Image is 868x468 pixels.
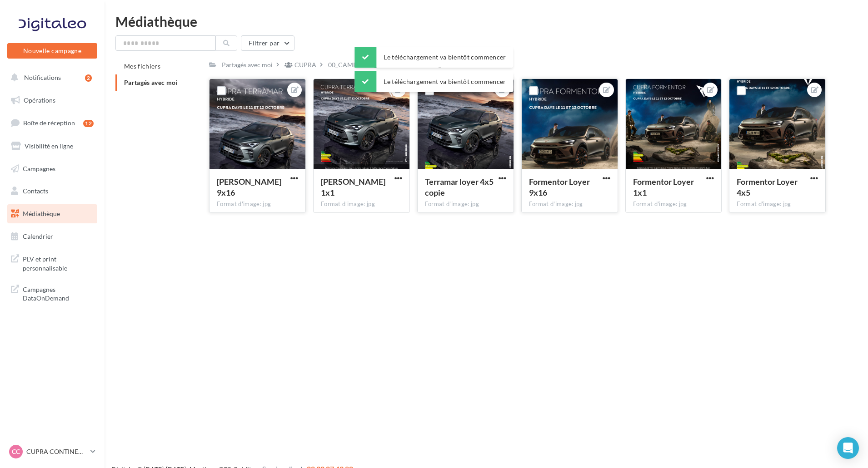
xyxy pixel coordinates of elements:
[217,177,281,197] span: Terramar Loyer 9x16
[529,177,590,197] span: Formentor Loyer 9x16
[24,96,55,104] span: Opérations
[23,187,48,195] span: Contacts
[23,232,53,240] span: Calendrier
[23,283,94,303] span: Campagnes DataOnDemand
[222,60,273,69] div: Partagés avec moi
[425,200,506,208] div: Format d'image: jpg
[5,91,99,110] a: Opérations
[737,177,798,197] span: Formentor Loyer 4x5
[354,47,513,68] div: Le téléchargement va bientôt commencer
[23,164,55,172] span: Campagnes
[5,68,95,87] button: Notifications 2
[23,253,94,272] span: PLV et print personnalisable
[24,74,61,81] span: Notifications
[5,249,99,276] a: PLV et print personnalisable
[23,210,60,217] span: Médiathèque
[5,113,99,133] a: Boîte de réception12
[7,43,97,59] button: Nouvelle campagne
[12,447,20,456] span: CC
[321,177,385,197] span: Terramar Loyer 1x1
[5,280,99,306] a: Campagnes DataOnDemand
[25,142,73,150] span: Visibilité en ligne
[23,119,75,127] span: Boîte de réception
[85,74,92,82] div: 2
[83,120,94,127] div: 12
[26,447,87,456] p: CUPRA CONTINENTAL
[124,62,160,70] span: Mes fichiers
[217,200,298,208] div: Format d'image: jpg
[328,60,407,69] div: 00_CAMPAGNE_OCTOBRE
[241,35,294,51] button: Filtrer par
[5,137,99,156] a: Visibilité en ligne
[115,15,857,28] div: Médiathèque
[425,177,494,197] span: Terramar loyer 4x5 copie
[354,71,513,92] div: Le téléchargement va bientôt commencer
[529,200,610,208] div: Format d'image: jpg
[5,227,99,246] a: Calendrier
[5,204,99,223] a: Médiathèque
[5,159,99,178] a: Campagnes
[5,182,99,201] a: Contacts
[294,60,316,69] div: CUPRA
[737,200,818,208] div: Format d'image: jpg
[321,200,402,208] div: Format d'image: jpg
[7,443,97,460] a: CC CUPRA CONTINENTAL
[633,200,714,208] div: Format d'image: jpg
[837,437,859,459] div: Open Intercom Messenger
[633,177,694,197] span: Formentor Loyer 1x1
[124,79,178,86] span: Partagés avec moi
